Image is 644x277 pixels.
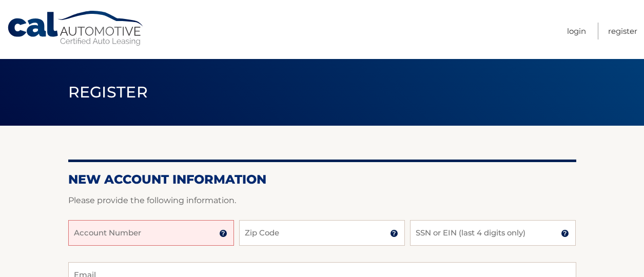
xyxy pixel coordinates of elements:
img: tooltip.svg [390,229,398,238]
img: tooltip.svg [561,229,569,238]
a: Cal Automotive [7,10,145,47]
img: tooltip.svg [219,229,227,238]
input: Account Number [68,220,234,246]
p: Please provide the following information. [68,193,576,208]
span: Register [68,83,148,102]
h2: New Account Information [68,172,576,187]
input: Zip Code [239,220,405,246]
a: Register [608,23,637,39]
a: Login [567,23,586,39]
input: SSN or EIN (last 4 digits only) [410,220,576,246]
